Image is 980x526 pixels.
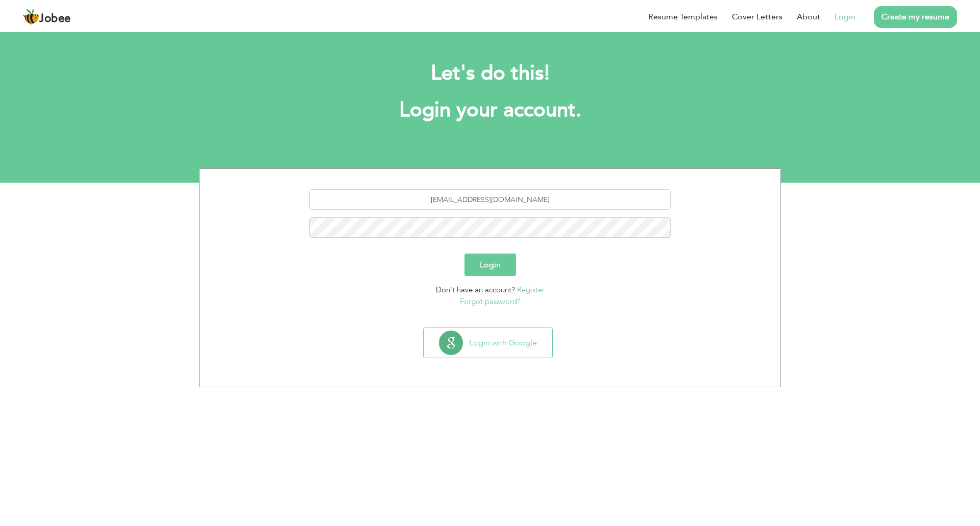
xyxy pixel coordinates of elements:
span: Don't have an account? [436,285,515,295]
button: Login with Google [424,328,552,358]
img: jobee.io [23,9,39,25]
a: Resume Templates [648,11,718,23]
a: About [797,11,820,23]
h2: Let's do this! [214,60,766,87]
span: Jobee [39,13,71,24]
button: Login [464,254,516,276]
a: Login [835,11,855,23]
a: Forgot password? [460,296,521,307]
a: Create my resume [874,6,957,28]
a: Register [517,285,545,295]
a: Jobee [23,9,71,25]
h1: Login your account. [214,97,766,123]
input: Email [309,189,671,210]
a: Cover Letters [732,11,782,23]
